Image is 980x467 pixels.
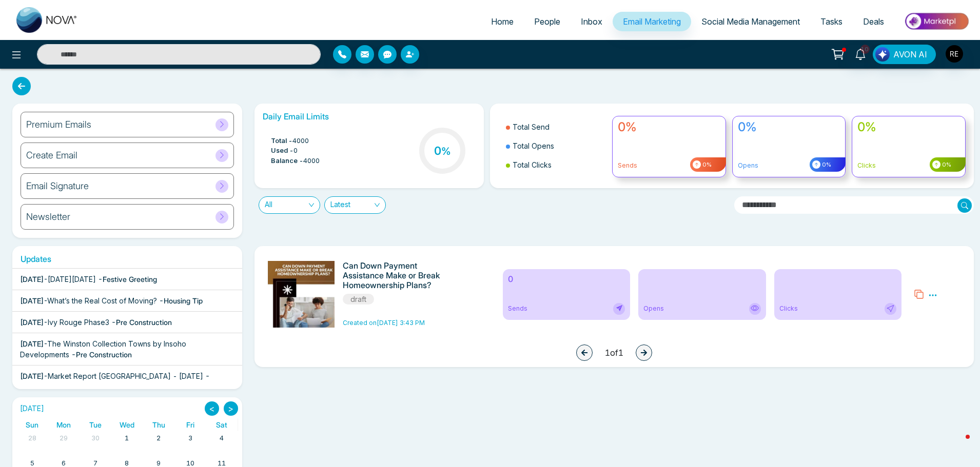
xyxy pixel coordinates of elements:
p: Opens [738,161,840,170]
p: Clicks [857,161,960,170]
h4: 0% [618,120,720,135]
h6: Updates [12,254,242,264]
span: Created on [DATE] 3:43 PM [343,319,425,327]
a: Thursday [150,418,167,431]
a: Social Media Management [691,12,810,31]
span: 0% [820,160,831,169]
a: People [524,12,571,31]
span: draft [343,294,374,304]
a: 10 [848,45,873,63]
span: 1 of 1 [605,347,623,359]
span: Market Report [GEOGRAPHIC_DATA] - [DATE] [48,372,203,380]
a: October 3, 2025 [186,431,194,445]
span: Email Marketing [623,16,681,27]
a: Tasks [810,12,853,31]
li: Total Opens [506,136,606,155]
a: October 2, 2025 [154,431,163,445]
p: Sends [618,161,720,170]
span: - Festive Greeting [98,275,157,283]
div: - [20,317,172,328]
span: % [441,145,451,157]
span: Deals [863,16,884,27]
span: All [265,197,314,213]
span: - Housing Tip [159,296,203,305]
span: Balance - [271,156,303,166]
span: Inbox [581,16,602,27]
span: Sends [508,304,527,313]
span: Opens [643,304,664,313]
td: September 30, 2025 [80,431,111,456]
a: September 30, 2025 [89,431,102,445]
a: October 4, 2025 [218,431,226,445]
a: Email Marketing [613,12,691,31]
span: Ivy Rouge Phase3 [48,318,109,327]
h6: Daily Email Limits [263,112,476,121]
img: Market-place.gif [899,10,974,33]
span: [DATE] [20,296,44,305]
h6: Premium Emails [26,119,91,130]
span: [DATE] [20,275,44,283]
h2: [DATE] [16,404,44,413]
h4: 0% [857,120,960,135]
a: September 28, 2025 [26,431,38,445]
span: Clicks [779,304,798,313]
h4: 0% [738,120,840,135]
button: < [205,401,219,416]
span: 4000 [292,136,309,146]
h6: Create Email [26,150,77,161]
span: [DATE] [20,339,44,348]
span: [DATE][DATE] [48,275,96,283]
span: 10 [860,45,870,54]
td: September 28, 2025 [16,431,48,456]
span: Home [491,16,514,27]
div: - [20,274,157,285]
div: - [20,295,203,306]
h6: Email Signature [26,180,89,192]
a: Home [481,12,524,31]
img: User Avatar [946,45,963,63]
td: October 1, 2025 [111,431,143,456]
span: 0 [293,146,298,156]
button: AVON AI [873,45,936,64]
h6: Can Down Payment Assistance Make or Break Homeownership Plans? [343,261,454,291]
li: Total Clicks [506,155,606,174]
span: People [534,16,560,27]
a: Sunday [24,418,41,431]
a: Deals [853,12,894,31]
a: Monday [54,418,73,431]
h3: 0 [434,144,451,157]
a: Inbox [571,12,613,31]
a: October 1, 2025 [123,431,131,445]
span: What’s the Real Cost of Moving? [47,296,157,305]
a: September 29, 2025 [57,431,70,445]
span: Social Media Management [701,16,800,27]
h6: Newsletter [26,211,70,222]
div: - [20,338,234,360]
a: Wednesday [117,418,136,431]
span: Latest [330,197,380,213]
span: - Pre Construction [71,350,132,359]
span: Total - [271,136,292,146]
img: Nova CRM Logo [16,7,78,33]
h6: 0 [508,274,625,284]
span: AVON AI [893,48,927,60]
span: 0% [940,160,951,169]
span: 0% [701,160,712,169]
td: September 29, 2025 [48,431,80,456]
td: October 4, 2025 [206,431,238,456]
span: 4000 [303,156,320,166]
span: Used - [271,146,293,156]
span: The Winston Collection Towns by Insoho Developments [20,339,186,359]
img: Lead Flow [875,47,890,62]
td: October 3, 2025 [174,431,206,456]
a: Saturday [214,418,229,431]
span: - Pre Construction [111,318,172,327]
span: Tasks [820,16,842,27]
iframe: Intercom live chat [945,432,970,457]
li: Total Send [506,117,606,136]
span: [DATE] [20,372,44,380]
a: Friday [184,418,197,431]
button: > [224,401,238,416]
a: Tuesday [87,418,104,431]
td: October 2, 2025 [143,431,174,456]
